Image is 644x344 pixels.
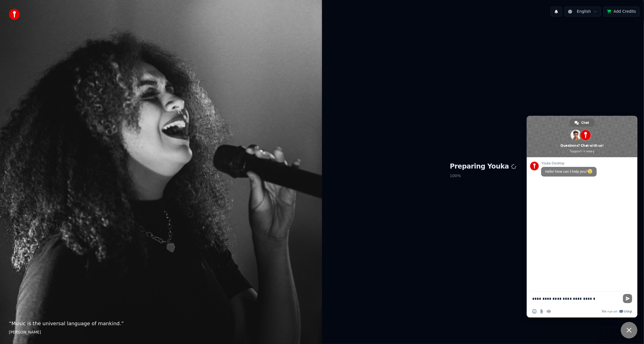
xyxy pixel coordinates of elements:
footer: [PERSON_NAME] [9,330,313,335]
img: youka [9,9,20,20]
span: We run on [602,309,617,314]
span: Send [623,294,632,303]
span: Insert an emoji [532,309,537,314]
span: Chat [581,119,589,127]
a: We run onCrisp [602,309,632,314]
span: Youka Desktop [541,161,597,165]
p: 100 % [450,171,516,181]
span: Hello! How can I help you? [545,169,593,174]
span: Send a file [539,309,544,314]
span: Audio message [547,309,551,314]
textarea: Compose your message... [532,296,620,301]
p: “ Music is the universal language of mankind. ” [9,320,313,327]
h1: Preparing Youka [450,162,516,171]
div: Close chat [621,322,637,338]
div: Chat [570,119,595,127]
span: Crisp [624,309,632,314]
button: Add Credits [603,7,640,17]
